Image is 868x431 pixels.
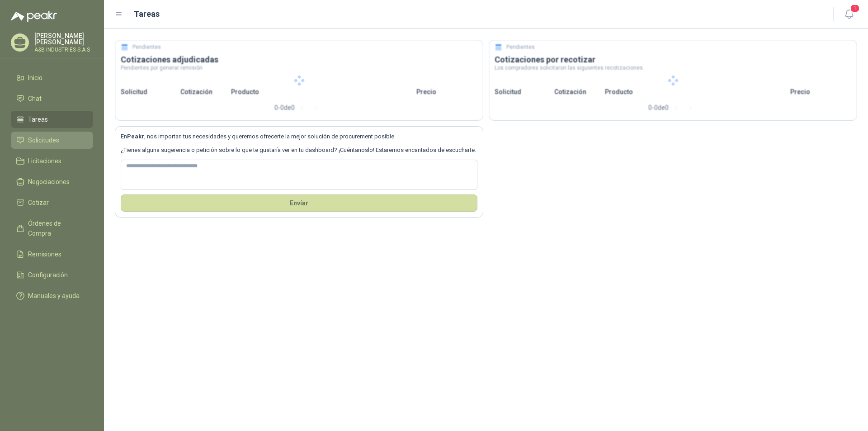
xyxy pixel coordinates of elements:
[28,249,61,259] span: Remisiones
[28,291,80,301] span: Manuales y ayuda
[34,47,93,52] p: A&B INDUSTRIES S.A.S
[11,111,93,128] a: Tareas
[28,73,42,83] span: Inicio
[11,69,93,86] a: Inicio
[121,146,477,155] p: ¿Tienes alguna sugerencia o petición sobre lo que te gustaría ver en tu dashboard? ¡Cuéntanoslo! ...
[28,156,61,166] span: Licitaciones
[11,215,93,242] a: Órdenes de Compra
[11,152,93,170] a: Licitaciones
[11,246,93,263] a: Remisiones
[11,90,93,107] a: Chat
[121,132,477,141] p: En , nos importan tus necesidades y queremos ofrecerte la mejor solución de procurement posible.
[11,132,93,149] a: Solicitudes
[850,4,860,13] span: 1
[11,173,93,190] a: Negociaciones
[841,6,857,23] button: 1
[28,270,68,280] span: Configuración
[28,177,70,187] span: Negociaciones
[28,94,42,104] span: Chat
[134,8,160,20] h1: Tareas
[11,194,93,211] a: Cotizar
[34,33,93,45] p: [PERSON_NAME] [PERSON_NAME]
[11,11,57,22] img: Logo peakr
[28,114,48,124] span: Tareas
[28,135,59,145] span: Solicitudes
[11,287,93,304] a: Manuales y ayuda
[11,266,93,284] a: Configuración
[121,194,477,212] button: Envíar
[28,218,85,238] span: Órdenes de Compra
[28,198,49,208] span: Cotizar
[127,133,144,140] b: Peakr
